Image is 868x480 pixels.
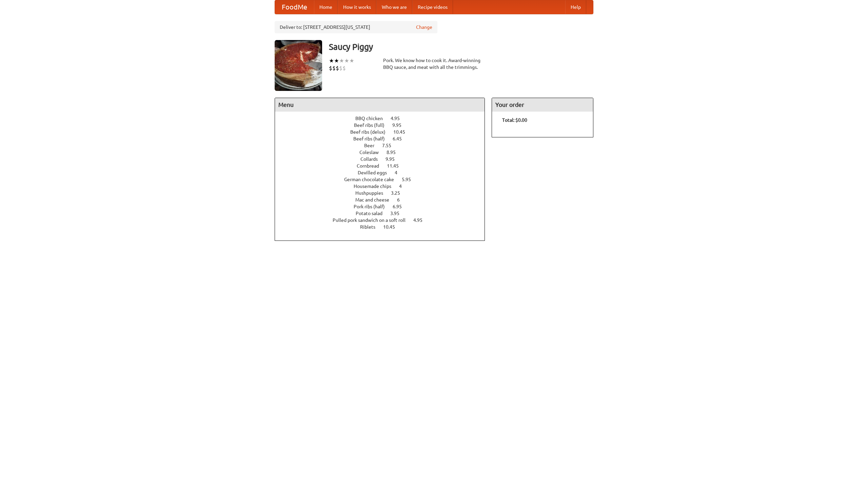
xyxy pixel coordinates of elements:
li: $ [332,64,336,72]
a: Cornbread 11.45 [357,163,411,169]
span: Collards [360,156,384,162]
span: Pork ribs (half) [354,204,392,209]
a: Collards 9.95 [360,156,407,162]
li: ★ [334,57,339,64]
li: $ [342,64,346,72]
a: Beef ribs (half) 6.45 [353,136,414,141]
span: Mac and cheese [355,197,396,203]
a: Potato salad 3.95 [356,211,412,216]
li: $ [329,64,332,72]
span: 8.95 [387,150,402,155]
h4: Menu [275,98,485,112]
span: 6.45 [393,136,409,141]
span: 10.45 [383,224,402,230]
span: BBQ chicken [355,116,390,121]
li: $ [339,64,342,72]
span: Beer [364,143,381,148]
a: Riblets 10.45 [360,224,408,230]
h3: Saucy Piggy [329,40,593,54]
li: ★ [339,57,344,64]
span: Housemade chips [354,184,398,189]
span: 3.95 [390,211,406,216]
span: 4.95 [413,217,429,223]
span: 6 [397,197,407,203]
span: 5.95 [402,177,418,182]
a: Coleslaw 8.95 [359,150,408,155]
a: BBQ chicken 4.95 [355,116,412,121]
span: Devilled eggs [358,170,394,175]
span: 4 [395,170,404,175]
a: Housemade chips 4 [354,184,414,189]
span: Cornbread [357,163,386,169]
span: Coleslaw [359,150,386,155]
a: Help [565,0,586,14]
span: 3.25 [391,190,407,196]
span: Beef ribs (delux) [350,129,392,135]
li: $ [336,64,339,72]
li: ★ [349,57,354,64]
span: Hushpuppies [355,190,390,196]
a: Home [314,0,338,14]
a: Who we are [376,0,412,14]
span: Beef ribs (full) [354,122,391,128]
a: Mac and cheese 6 [355,197,412,203]
span: 9.95 [386,156,401,162]
a: Hushpuppies 3.25 [355,190,413,196]
span: Pulled pork sandwich on a soft roll [333,217,412,223]
a: How it works [338,0,376,14]
span: 6.95 [393,204,409,209]
a: Change [416,24,432,31]
a: Recipe videos [412,0,453,14]
a: Devilled eggs 4 [358,170,410,175]
a: Pulled pork sandwich on a soft roll 4.95 [333,217,435,223]
li: ★ [344,57,349,64]
a: German chocolate cake 5.95 [344,177,423,182]
span: 10.45 [393,129,412,135]
a: Beef ribs (full) 9.95 [354,122,414,128]
img: angular.jpg [275,40,322,91]
b: Total: $0.00 [502,117,527,123]
span: Beef ribs (half) [353,136,392,141]
a: Beer 7.55 [364,143,404,148]
span: 7.55 [382,143,398,148]
span: 9.95 [392,122,408,128]
span: 11.45 [387,163,406,169]
div: Pork. We know how to cook it. Award-winning BBQ sauce, and meat with all the trimmings. [383,57,485,71]
span: Potato salad [356,211,389,216]
a: FoodMe [275,0,314,14]
a: Beef ribs (delux) 10.45 [350,129,418,135]
span: 4.95 [391,116,407,121]
span: 4 [399,184,409,189]
span: Riblets [360,224,382,230]
span: German chocolate cake [344,177,401,182]
div: Deliver to: [STREET_ADDRESS][US_STATE] [275,21,437,33]
li: ★ [329,57,334,64]
a: Pork ribs (half) 6.95 [354,204,414,209]
h4: Your order [492,98,593,112]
